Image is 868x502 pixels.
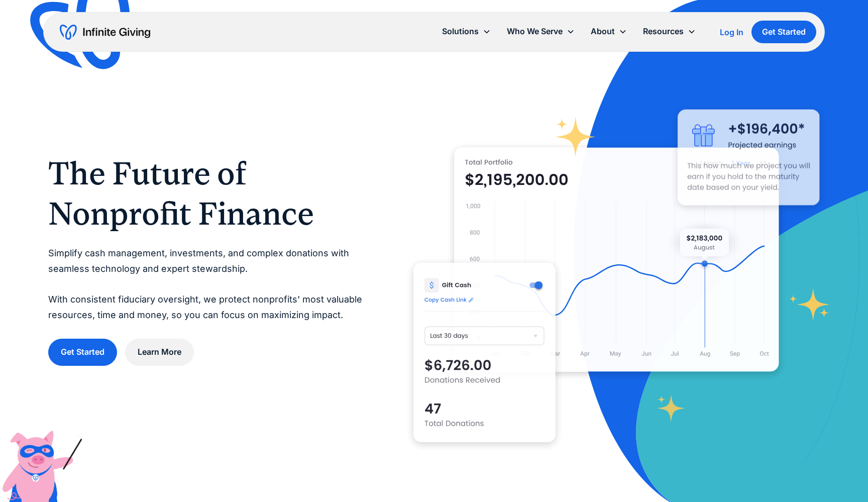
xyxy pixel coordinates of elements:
img: donation software for nonprofits [413,263,556,442]
a: Get Started [751,21,816,43]
div: Solutions [442,25,479,38]
img: fundraising star [789,288,830,320]
img: nonprofit donation platform [454,147,779,372]
div: About [583,21,635,42]
a: Get Started [48,339,117,365]
p: Simplify cash management, investments, and complex donations with seamless technology and expert ... [48,246,373,323]
h1: The Future of Nonprofit Finance [48,153,373,234]
div: Resources [635,21,704,42]
div: Log In [720,28,743,36]
a: Learn More [125,339,194,365]
div: Resources [643,25,684,38]
div: Solutions [434,21,499,42]
div: Who We Serve [507,25,563,38]
div: Who We Serve [499,21,583,42]
a: Log In [720,26,743,38]
div: About [591,25,615,38]
a: home [60,24,150,40]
